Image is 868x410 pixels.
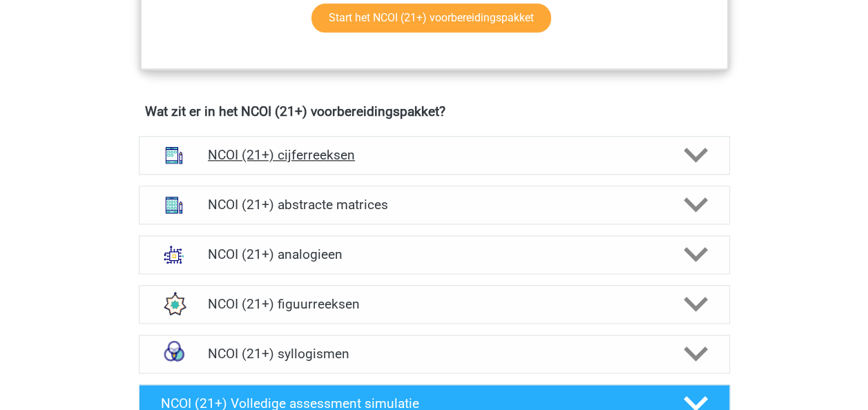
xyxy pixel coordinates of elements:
[133,335,735,373] a: syllogismen NCOI (21+) syllogismen
[133,285,735,324] a: figuurreeksen NCOI (21+) figuurreeksen
[145,104,724,119] h4: Wat zit er in het NCOI (21+) voorbereidingspakket?
[133,235,735,274] a: analogieen NCOI (21+) analogieen
[156,237,192,273] img: analogieen
[208,246,660,262] h4: NCOI (21+) analogieen
[208,346,660,362] h4: NCOI (21+) syllogismen
[133,136,735,175] a: cijferreeksen NCOI (21+) cijferreeksen
[208,296,660,312] h4: NCOI (21+) figuurreeksen
[156,137,192,173] img: cijferreeksen
[133,186,735,224] a: abstracte matrices NCOI (21+) abstracte matrices
[311,3,551,32] a: Start het NCOI (21+) voorbereidingspakket
[208,147,660,163] h4: NCOI (21+) cijferreeksen
[156,336,192,372] img: syllogismen
[156,187,192,223] img: abstracte matrices
[208,197,660,213] h4: NCOI (21+) abstracte matrices
[156,286,192,322] img: figuurreeksen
